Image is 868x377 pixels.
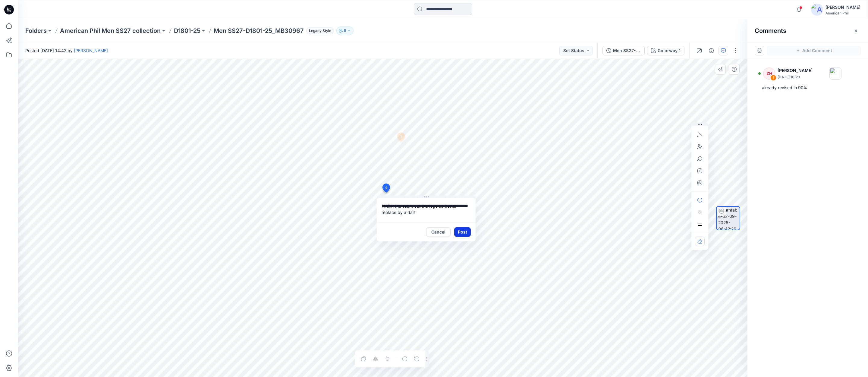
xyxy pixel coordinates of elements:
[613,47,641,54] div: Men SS27-D1801-25_MB30967
[214,27,304,35] p: Men SS27-D1801-25_MB30967
[25,47,108,54] span: Posted [DATE] 14:42 by
[763,68,775,80] div: ZH
[706,46,716,55] button: Details
[718,207,740,230] img: turntable-02-09-2025-06:42:26
[602,46,645,55] button: Men SS27-D1801-25_MB30967
[778,74,813,80] p: [DATE] 10:23
[826,4,860,11] div: [PERSON_NAME]
[647,46,684,55] button: Colorway 1
[767,46,861,55] button: Add Comment
[60,27,161,35] a: American Phil Men SS27 collection
[770,75,776,81] div: 1
[426,227,451,237] button: Cancel
[454,227,471,237] button: Post
[385,185,388,191] span: 2
[658,47,681,54] div: Colorway 1
[336,27,354,35] button: 5
[778,67,813,74] p: [PERSON_NAME]
[306,27,334,34] span: Legacy Style
[304,27,334,35] button: Legacy Style
[755,27,786,34] h2: Comments
[826,11,860,15] div: American Phil
[174,27,200,35] a: D1801-25
[25,27,47,35] a: Folders
[811,4,823,16] img: avatar
[344,27,346,34] p: 5
[762,84,854,91] div: already revised in 90%
[74,48,108,53] a: [PERSON_NAME]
